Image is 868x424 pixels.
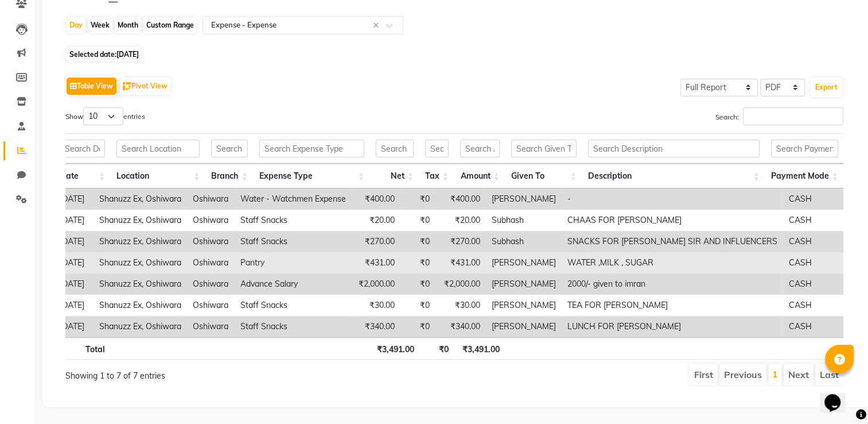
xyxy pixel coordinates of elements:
[820,378,857,413] iframe: chat widget
[65,363,380,382] div: Showing 1 to 7 of 7 entries
[783,231,862,252] td: CASH
[235,316,352,337] td: Staff Snacks
[400,316,435,337] td: ₹0
[235,273,352,295] td: Advance Salary
[783,316,862,337] td: CASH
[419,164,454,188] th: Tax: activate to sort column ascending
[187,210,235,231] td: Oshiwara
[187,273,235,295] td: Oshiwara
[765,164,844,188] th: Payment Mode: activate to sort column ascending
[54,231,94,252] td: [DATE]
[67,17,85,33] div: Day
[235,231,352,252] td: Staff Snacks
[94,273,187,295] td: Shanuzz Ex, Oshiwara
[352,231,400,252] td: ₹270.00
[454,337,505,360] th: ₹3,491.00
[187,231,235,252] td: Oshiwara
[235,252,352,273] td: Pantry
[235,188,352,210] td: Water - Watchmen Expense
[111,164,205,188] th: Location: activate to sort column ascending
[435,273,486,295] td: ₹2,000.00
[425,140,449,157] input: Search Tax
[420,337,454,360] th: ₹0
[259,140,364,157] input: Search Expense Type
[370,164,419,188] th: Net: activate to sort column ascending
[187,188,235,210] td: Oshiwara
[460,140,500,157] input: Search Amount
[783,295,862,316] td: CASH
[123,82,131,91] img: pivot.png
[562,252,783,273] td: WATER ,MILK , SUGAR
[94,252,187,273] td: Shanuzz Ex, Oshiwara
[60,140,105,157] input: Search Date
[54,252,94,273] td: [DATE]
[435,316,486,337] td: ₹340.00
[582,164,765,188] th: Description: activate to sort column ascending
[205,164,254,188] th: Branch: activate to sort column ascending
[373,20,383,32] span: Clear all
[435,210,486,231] td: ₹20.00
[486,210,562,231] td: Subhash
[187,295,235,316] td: Oshiwara
[352,252,400,273] td: ₹431.00
[352,273,400,295] td: ₹2,000.00
[67,78,116,95] button: Table View
[400,252,435,273] td: ₹0
[115,17,141,33] div: Month
[783,252,862,273] td: CASH
[400,188,435,210] td: ₹0
[562,295,783,316] td: TEA FOR [PERSON_NAME]
[486,231,562,252] td: Subhash
[743,107,843,125] input: Search:
[562,210,783,231] td: CHAAS FOR [PERSON_NAME]
[94,231,187,252] td: Shanuzz Ex, Oshiwara
[54,210,94,231] td: [DATE]
[88,17,112,33] div: Week
[376,140,414,157] input: Search Net
[511,140,577,157] input: Search Given To
[486,252,562,273] td: [PERSON_NAME]
[187,316,235,337] td: Oshiwara
[116,50,139,59] span: [DATE]
[235,295,352,316] td: Staff Snacks
[371,337,420,360] th: ₹3,491.00
[143,17,197,33] div: Custom Range
[94,210,187,231] td: Shanuzz Ex, Oshiwara
[54,316,94,337] td: [DATE]
[54,295,94,316] td: [DATE]
[400,231,435,252] td: ₹0
[94,295,187,316] td: Shanuzz Ex, Oshiwara
[352,316,400,337] td: ₹340.00
[435,188,486,210] td: ₹400.00
[435,252,486,273] td: ₹431.00
[54,164,111,188] th: Date: activate to sort column ascending
[435,231,486,252] td: ₹270.00
[783,188,862,210] td: CASH
[254,164,370,188] th: Expense Type: activate to sort column ascending
[211,140,248,157] input: Search Branch
[562,188,783,210] td: -
[94,316,187,337] td: Shanuzz Ex, Oshiwara
[783,210,862,231] td: CASH
[54,273,94,295] td: [DATE]
[65,107,145,125] label: Show entries
[562,273,783,295] td: 2000/- given to imran
[454,164,505,188] th: Amount: activate to sort column ascending
[771,140,838,157] input: Search Payment Mode
[352,210,400,231] td: ₹20.00
[505,164,582,188] th: Given To: activate to sort column ascending
[400,210,435,231] td: ₹0
[486,295,562,316] td: [PERSON_NAME]
[116,140,200,157] input: Search Location
[715,107,843,125] label: Search:
[120,78,170,95] button: Pivot View
[235,210,352,231] td: Staff Snacks
[54,337,111,360] th: Total
[772,368,778,380] a: 1
[54,188,94,210] td: [DATE]
[83,107,123,125] select: Showentries
[588,140,760,157] input: Search Description
[486,273,562,295] td: [PERSON_NAME]
[562,316,783,337] td: LUNCH FOR [PERSON_NAME]
[486,316,562,337] td: [PERSON_NAME]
